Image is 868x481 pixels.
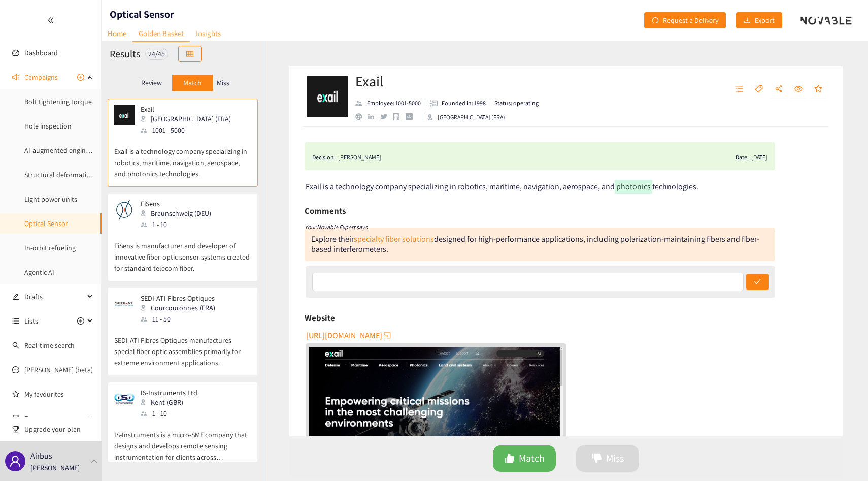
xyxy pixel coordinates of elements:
[24,286,84,307] span: Drafts
[652,17,659,25] span: redo
[306,181,615,192] span: Exail is a technology company specializing in robotics, maritime, navigation, aerospace, and
[141,408,204,419] div: 1 - 10
[141,200,211,208] p: FiSens
[775,85,783,94] span: share-alt
[751,152,767,163] div: [DATE]
[367,99,421,108] p: Employee: 1001-5000
[750,81,768,98] button: tag
[24,170,151,179] a: Structural deformation sensing for testing
[114,136,251,179] p: Exail is a technology company specializing in robotics, maritime, navigation, aerospace, and phot...
[305,310,335,326] h6: Website
[114,200,135,220] img: Snapshot of the company's website
[217,79,229,87] p: Miss
[102,25,132,41] a: Home
[114,419,251,463] p: IS-Instruments is a micro-SME company that designs and develops remote sensing instrumentation fo...
[24,219,68,228] a: Optical Sensor
[141,397,204,408] div: Kent (GBR)
[698,371,868,481] iframe: Chat Widget
[493,445,556,472] button: likeMatch
[354,234,434,244] a: specialty fiber solutions
[141,113,237,124] div: [GEOGRAPHIC_DATA] (FRA)
[110,47,140,61] h2: Results
[24,48,58,57] a: Dashboard
[698,371,868,481] div: Widget de chat
[736,152,749,163] span: Date:
[12,293,19,300] span: edit
[312,152,336,163] span: Decision:
[141,105,231,113] p: Exail
[442,99,486,108] p: Founded in: 1998
[307,76,348,117] img: Company Logo
[770,81,788,98] button: share-alt
[114,294,135,314] img: Snapshot of the company's website
[644,12,726,28] button: redoRequest a Delivery
[355,99,425,108] li: Employees
[110,7,174,21] h1: Optical Sensor
[12,415,19,422] span: book
[77,74,84,81] span: plus-circle
[735,85,743,94] span: unordered-list
[576,445,639,472] button: dislikeMiss
[754,278,761,286] span: check
[305,203,346,218] h6: Comments
[494,99,539,108] p: Status: operating
[141,208,217,219] div: Braunschweig (DEU)
[9,455,21,467] span: user
[663,15,718,26] span: Request a Delivery
[505,453,515,465] span: like
[114,105,135,125] img: Snapshot of the company's website
[141,389,197,397] p: IS-Instruments Ltd
[789,81,808,98] button: eye
[24,365,93,374] a: [PERSON_NAME] (beta)
[141,294,215,302] p: SEDI-ATI Fibres Optiques
[183,79,202,87] p: Match
[355,113,368,120] a: website
[368,114,380,120] a: linkedin
[178,46,202,62] button: table
[744,17,751,25] span: download
[141,124,237,136] div: 1001 - 5000
[406,113,418,120] a: crunchbase
[24,195,77,204] a: Light power units
[24,311,38,331] span: Lists
[190,25,227,41] a: Insights
[809,81,827,98] button: star
[24,341,75,350] a: Real-time search
[145,48,168,60] div: 24 / 45
[141,302,221,313] div: Courcouronnes (FRA)
[615,180,652,194] mark: photonics
[24,419,93,439] span: Upgrade your plan
[311,234,759,254] div: Explore their designed for high-performance applications, including polarization-maintaining fibe...
[24,121,72,131] a: Hole inspection
[730,81,748,98] button: unordered-list
[141,219,217,230] div: 1 - 10
[519,451,545,466] span: Match
[24,408,84,429] span: Resources
[30,462,80,473] p: [PERSON_NAME]
[24,268,54,277] a: Agentic AI
[114,389,135,409] img: Snapshot of the company's website
[24,97,92,106] a: Bolt tightening torque
[814,85,822,94] span: star
[30,450,52,462] p: Airbus
[186,50,193,58] span: table
[12,426,19,433] span: trophy
[141,79,162,87] p: Review
[12,74,19,81] span: sound
[12,317,19,325] span: unordered-list
[755,85,763,94] span: tag
[652,181,698,192] span: technologies.
[592,453,602,465] span: dislike
[305,223,368,231] i: Your Novable Expert says
[47,17,54,24] span: double-left
[427,113,505,122] div: [GEOGRAPHIC_DATA] (FRA)
[141,313,221,325] div: 11 - 50
[606,451,624,466] span: Miss
[736,12,782,28] button: downloadExport
[355,71,539,91] h2: Exail
[746,274,769,290] button: check
[425,99,490,108] li: Founded in year
[306,327,392,343] button: [URL][DOMAIN_NAME]
[306,329,382,342] span: [URL][DOMAIN_NAME]
[24,67,58,87] span: Campaigns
